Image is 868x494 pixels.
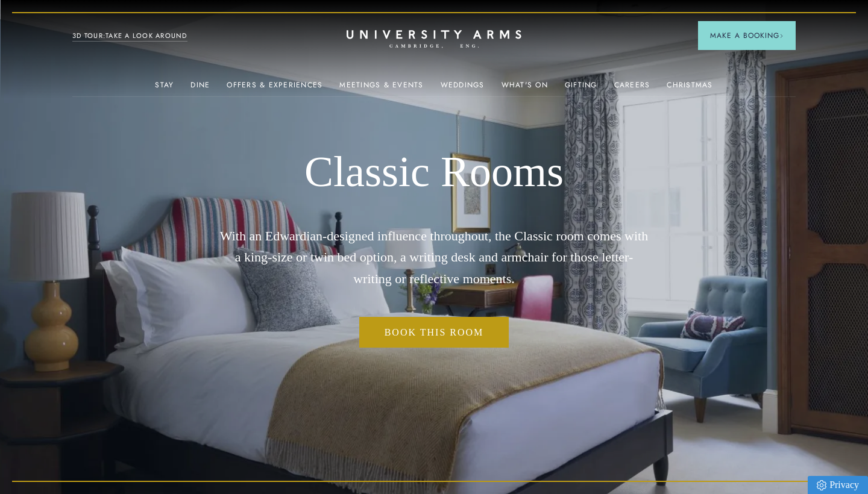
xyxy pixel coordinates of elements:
a: Gifting [565,81,597,96]
a: Book this room [359,317,509,348]
a: Home [347,30,521,49]
a: Meetings & Events [339,81,423,96]
a: Privacy [808,476,868,494]
a: Dine [190,81,210,96]
a: What's On [502,81,548,96]
img: Arrow icon [779,34,784,38]
span: Make a Booking [710,30,784,41]
p: With an Edwardian-designed influence throughout, the Classic room comes with a king-size or twin ... [217,225,651,289]
img: Privacy [817,480,826,490]
a: Christmas [667,81,712,96]
a: 3D TOUR:TAKE A LOOK AROUND [72,31,187,42]
a: Stay [155,81,174,96]
h1: Classic Rooms [217,146,651,198]
a: Weddings [441,81,485,96]
a: Careers [614,81,650,96]
a: Offers & Experiences [227,81,322,96]
button: Make a BookingArrow icon [698,21,796,50]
